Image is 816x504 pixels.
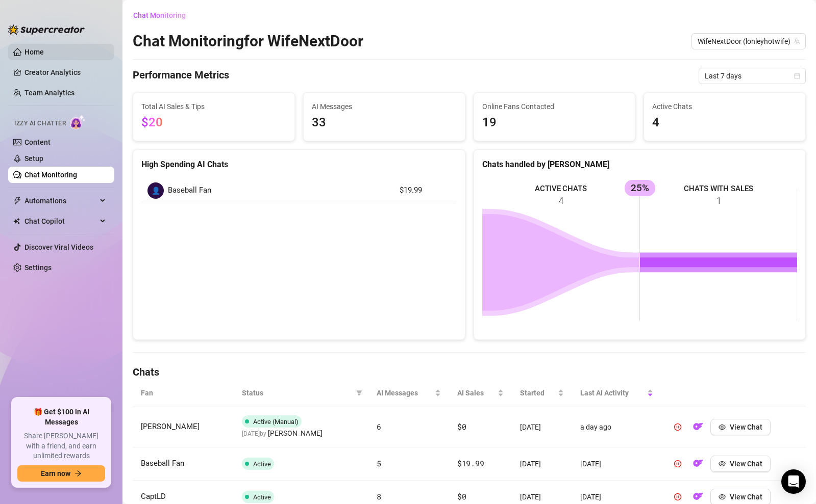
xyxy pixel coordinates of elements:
span: Earn now [41,469,70,478]
h4: Performance Metrics [133,68,229,84]
span: Baseball Fan [141,459,184,468]
img: Chat Copilot [13,218,20,225]
a: Home [24,48,44,56]
button: Chat Monitoring [133,7,194,23]
img: OF [693,421,703,432]
span: eye [719,460,726,467]
span: Automations [24,193,97,209]
span: arrow-right [75,470,82,477]
span: 8 [377,491,381,501]
span: Active [253,493,271,501]
span: Status [242,387,352,399]
span: [PERSON_NAME] [268,428,323,439]
span: eye [719,493,726,500]
span: 19 [482,113,627,132]
button: OF [690,456,706,472]
h2: Chat Monitoring for WifeNextDoor [133,32,363,51]
span: Active [253,460,271,468]
span: eye [719,423,726,431]
td: a day ago [572,407,662,447]
th: AI Sales [449,379,512,407]
div: Open Intercom Messenger [781,469,806,494]
a: OF [690,462,706,470]
td: [DATE] [572,447,662,481]
th: AI Messages [368,379,449,407]
span: Started [520,387,556,399]
td: [DATE] [512,407,572,447]
span: 6 [377,421,381,432]
span: View Chat [730,493,762,501]
span: calendar [794,73,800,79]
span: WifeNextDoor (lonleyhotwife) [698,34,800,49]
span: Chat Monitoring [133,11,186,19]
img: OF [693,491,703,501]
span: Baseball Fan [168,184,211,197]
span: $19.99 [457,458,484,468]
span: Last 7 days [705,68,800,84]
button: View Chat [710,456,771,472]
div: Chats handled by [PERSON_NAME] [482,158,798,171]
div: 👤 [147,182,164,199]
span: View Chat [730,460,762,468]
button: View Chat [710,419,771,435]
span: 33 [312,113,457,132]
span: Izzy AI Chatter [14,119,66,128]
th: Started [512,379,572,407]
td: [DATE] [512,447,572,481]
span: 🎁 Get $100 in AI Messages [17,407,105,427]
a: Setup [24,154,43,163]
span: filter [354,385,364,401]
span: AI Sales [457,387,496,399]
th: Last AI Activity [572,379,662,407]
a: Chat Monitoring [24,171,77,179]
img: AI Chatter [70,115,86,129]
a: Creator Analytics [24,64,106,81]
span: [PERSON_NAME] [141,422,200,431]
button: OF [690,419,706,435]
span: $0 [457,491,466,501]
span: thunderbolt [13,197,21,205]
span: filter [356,390,362,396]
div: High Spending AI Chats [141,158,457,171]
span: Total AI Sales & Tips [141,101,286,112]
a: Settings [24,263,52,272]
article: $19.99 [400,184,451,197]
span: $0 [457,421,466,432]
span: AI Messages [377,387,433,399]
th: Fan [133,379,234,407]
span: [DATE] by [242,430,323,437]
a: OF [690,495,706,503]
span: CaptLD [141,492,166,501]
span: team [794,38,800,44]
span: 4 [652,113,797,132]
span: Active Chats [652,101,797,112]
span: $20 [141,115,163,129]
h4: Chats [133,365,806,379]
span: 5 [377,458,381,468]
span: pause-circle [674,493,681,500]
span: Active (Manual) [253,418,299,426]
span: View Chat [730,423,762,431]
img: logo-BBDzfeDw.svg [8,24,85,35]
a: Content [24,138,51,146]
a: OF [690,425,706,433]
span: AI Messages [312,101,457,112]
span: Last AI Activity [580,387,646,399]
span: pause-circle [674,460,681,467]
a: Team Analytics [24,89,75,97]
img: OF [693,458,703,468]
span: Share [PERSON_NAME] with a friend, and earn unlimited rewards [17,431,105,461]
span: Online Fans Contacted [482,101,627,112]
button: Earn nowarrow-right [17,465,105,482]
span: Chat Copilot [24,213,97,229]
span: pause-circle [674,423,681,431]
a: Discover Viral Videos [24,243,93,251]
